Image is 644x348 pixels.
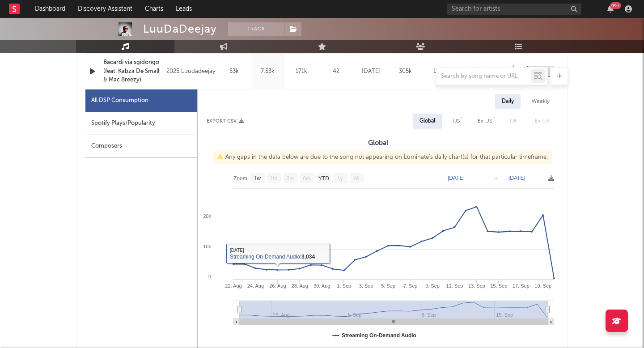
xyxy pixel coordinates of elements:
text: Zoom [233,175,247,182]
text: 5. Sep [381,283,395,289]
text: 19. Sep [534,283,551,289]
div: LuuDaDeejay [143,22,217,36]
div: All DSP Consumption [91,95,148,106]
text: 26. Aug [269,283,286,289]
text: 3m [287,175,294,182]
input: Search for artists [447,4,581,15]
text: 24. Aug [247,283,264,289]
text: 0 [208,274,211,279]
button: Track [228,22,284,36]
div: 2025 Luudadeejay [166,66,215,77]
text: 1. Sep [337,283,351,289]
button: Export CSV [207,119,244,124]
div: Any gaps in the data below are due to the song not appearing on Luminate's daily chart(s) for tha... [213,151,552,164]
text: 6m [303,175,311,182]
text: 22. Aug [225,283,241,289]
text: → [493,175,499,181]
text: 9. Sep [425,283,440,289]
h3: Global [198,138,559,149]
a: Bacardi via sgidongo (feat. Kabza De Small & Mac Breezy) [103,58,162,85]
div: 99 + [610,2,621,9]
text: 20k [203,213,211,219]
input: Search by song name or URL [436,73,531,80]
text: 28. Aug [292,283,308,289]
div: All DSP Consumption [85,89,197,112]
div: US [453,116,460,127]
text: [DATE] [448,175,465,181]
div: Daily [495,94,521,109]
text: 1m [270,175,278,182]
text: 7. Sep [403,283,418,289]
div: Weekly [525,94,556,109]
text: [DATE] [508,175,525,181]
div: Spotify Plays/Popularity [85,112,197,135]
text: 1y [337,175,343,182]
text: 1w [254,175,261,182]
text: All [353,175,359,182]
text: Streaming On-Demand Audio [342,332,416,339]
div: Global [419,116,435,127]
text: 15. Sep [490,283,507,289]
text: 13. Sep [468,283,485,289]
text: 17. Sep [513,283,530,289]
div: Composers [85,135,197,158]
text: 10k [203,244,211,249]
button: 99+ [607,5,614,13]
text: 3. Sep [359,283,373,289]
text: 30. Aug [314,283,330,289]
text: 11. Sep [446,283,463,289]
text: YTD [318,175,329,182]
div: Ex-US [478,116,492,127]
